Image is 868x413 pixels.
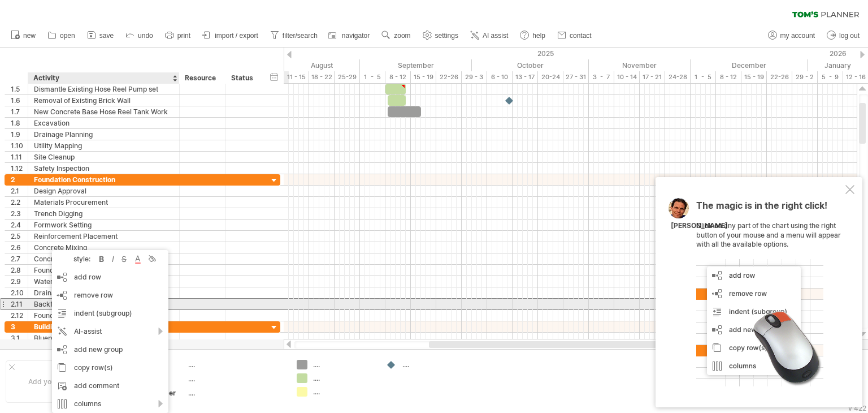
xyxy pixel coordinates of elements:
[34,106,173,117] div: New Concrete Base Hose Reel Tank Work
[60,32,75,40] span: open
[848,404,866,412] div: v 422
[6,360,111,403] div: Add your own logo
[253,59,360,71] div: August 2025
[188,388,283,398] div: ....
[360,59,472,71] div: September 2025
[34,118,173,128] div: Excavation
[52,341,168,359] div: add new group
[554,28,595,43] a: contact
[11,84,28,94] div: 1.5
[34,299,173,309] div: Backfilling
[34,197,173,208] div: Materials Procurement
[472,59,589,71] div: October 2025
[402,360,464,369] div: ....
[640,71,665,83] div: 17 - 21
[309,71,335,83] div: 18 - 22
[517,28,549,43] a: help
[215,32,258,40] span: import / export
[34,242,173,253] div: Concrete Mixing
[313,373,375,383] div: ....
[34,231,173,242] div: Reinforcement Placement
[99,32,114,40] span: save
[792,71,818,83] div: 29 - 2
[614,71,640,83] div: 10 - 14
[34,174,173,185] div: Foundation Construction
[11,118,28,128] div: 1.8
[11,186,28,196] div: 2.1
[34,140,173,151] div: Utility Mapping
[11,321,28,332] div: 3
[34,253,173,264] div: Concrete Pouring
[34,95,173,106] div: Removal of Existing Brick Wall
[34,129,173,140] div: Drainage Planning
[284,71,309,83] div: 11 - 15
[34,163,173,174] div: Safety Inspection
[327,28,373,43] a: navigator
[34,333,173,343] div: Blueprint Study
[780,32,815,40] span: my account
[691,59,808,71] div: December 2025
[11,208,28,219] div: 2.3
[420,28,462,43] a: settings
[563,71,589,83] div: 27 - 31
[34,276,173,287] div: Waterproofing Application
[11,333,28,343] div: 3.1
[765,28,818,43] a: my account
[11,163,28,174] div: 1.12
[379,28,414,43] a: zoom
[34,220,173,230] div: Formwork Setting
[360,71,385,83] div: 1 - 5
[123,28,157,43] a: undo
[199,28,262,43] a: import / export
[138,32,153,40] span: undo
[538,71,563,83] div: 20-24
[52,304,168,322] div: indent (subgroup)
[33,72,173,84] div: Activity
[11,253,28,264] div: 2.7
[839,32,860,40] span: log out
[34,287,173,298] div: Drainage Installation
[335,71,360,83] div: 25-29
[716,71,741,83] div: 8 - 12
[394,32,410,40] span: zoom
[11,220,28,230] div: 2.4
[435,32,458,40] span: settings
[45,28,79,43] a: open
[185,72,219,84] div: Resource
[11,276,28,287] div: 2.9
[283,32,318,40] span: filter/search
[52,395,168,413] div: columns
[467,28,511,43] a: AI assist
[34,321,173,332] div: Building Framework
[267,28,321,43] a: filter/search
[671,221,728,231] div: [PERSON_NAME]
[11,265,28,276] div: 2.8
[52,322,168,341] div: AI-assist
[483,32,508,40] span: AI assist
[696,201,843,386] div: Click on any part of the chart using the right button of your mouse and a menu will appear with a...
[313,387,375,397] div: ....
[231,72,256,84] div: Status
[11,242,28,253] div: 2.6
[589,59,691,71] div: November 2025
[74,291,113,299] span: remove row
[11,140,28,151] div: 1.10
[34,152,173,162] div: Site Cleanup
[487,71,513,83] div: 6 - 10
[34,208,173,219] div: Trench Digging
[696,200,827,217] span: The magic is in the right click!
[11,106,28,117] div: 1.7
[462,71,487,83] div: 29 - 3
[52,377,168,395] div: add comment
[52,268,168,286] div: add row
[52,359,168,377] div: copy row(s)
[513,71,538,83] div: 13 - 17
[34,84,173,94] div: Dismantle Existing Hose Reel Pump set
[34,265,173,276] div: Foundation Setting
[342,32,370,40] span: navigator
[818,71,843,83] div: 5 - 9
[436,71,462,83] div: 22-26
[34,186,173,196] div: Design Approval
[11,231,28,242] div: 2.5
[11,299,28,309] div: 2.11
